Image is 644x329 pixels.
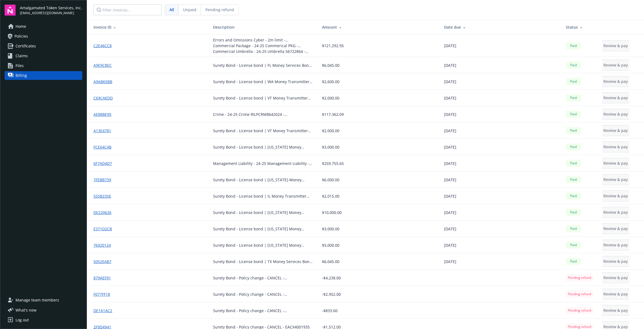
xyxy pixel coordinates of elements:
span: $6,045.00 [322,259,339,264]
div: Surety Bond - License bond | IL Money Transmitter Bond - S7A2SU0001198 [213,193,313,199]
span: [DATE] [444,43,456,49]
button: Review & pay [602,256,629,267]
span: Review & pay [603,144,628,149]
button: Review & pay [602,109,629,120]
span: Review & pay [603,291,628,297]
div: Surety Bond - License bond | [US_STATE] Money Transmitter - EACX4001940 [213,144,313,150]
span: Claims [16,52,28,60]
button: Review & pay [602,76,629,87]
span: Paid [568,128,579,133]
span: -$833.60 [322,308,338,313]
span: All [169,7,174,13]
span: $3,000.00 [322,226,339,232]
span: Paid [568,63,579,68]
button: Review & pay [602,174,629,185]
span: $6,045.00 [322,62,339,68]
span: Paid [568,112,579,117]
button: Review & pay [602,158,629,169]
span: Paid [568,144,579,149]
button: Review & pay [602,125,629,136]
div: Commercial Package - 24-25 Commerical PKG - 36085177 [213,43,313,49]
span: [DATE] [444,111,456,117]
span: Review & pay [603,79,628,84]
div: Surety Bond - License bond | VT Money Transmitter Bond - EACX4001935 [213,95,313,101]
span: [DATE] [444,62,456,68]
span: Review & pay [603,242,628,247]
span: [EMAIL_ADDRESS][DOMAIN_NAME] [20,11,82,16]
a: AE88BE95 [93,111,116,117]
span: $259,755.65 [322,161,344,166]
div: Commercial Umbrella - 24-25 Umbrella 56722864 - 56722864 [213,49,313,54]
div: Surety Bond - Policy change - CANCEL - S7A2SU0001197 [213,275,313,281]
span: Review & pay [603,177,628,182]
div: Surety Bond - License bond | TX Money Services Bond - S7A2SU0001199 [213,259,313,264]
span: Pending refund [568,292,591,297]
a: A9AB65BB [93,79,117,84]
span: Amalgamated Token Services, Inc. [20,5,82,11]
a: C2E46CC8 [93,43,116,49]
a: A9E9C8EC [93,62,116,68]
a: Files [5,61,82,70]
a: 555B235E [93,193,116,199]
span: Files [16,61,24,70]
span: Review & pay [603,226,628,231]
span: $5,000.00 [322,242,339,248]
button: Amalgamated Token Services, Inc.[EMAIL_ADDRESS][DOMAIN_NAME] [20,5,82,16]
span: -$4,238.00 [322,275,341,281]
div: Surety Bond - License bond | [US_STATE] Money Transfer Bon - EACX4001947 [213,210,313,215]
a: 76920124 [93,242,115,248]
span: [DATE] [444,79,456,84]
a: Claims [5,52,82,60]
span: [DATE] [444,161,456,166]
span: Review & pay [603,275,628,280]
button: Review & pay [602,289,629,300]
span: Paid [568,79,579,84]
div: Description [213,24,313,30]
div: Surety Bond - License bond | WA Money Transmitter Bond - EACX4001945 [213,79,313,84]
button: Review & pay [602,207,629,218]
input: Filter invoices... [93,4,162,15]
span: Pending refund [205,7,234,13]
span: Review & pay [603,308,628,313]
span: $2,000.00 [322,128,339,134]
span: $6,000.00 [322,177,339,183]
span: Review & pay [603,62,628,68]
span: Review & pay [603,193,628,198]
a: 5052EAB7 [93,259,116,264]
span: [DATE] [444,95,456,101]
span: Certificates [16,42,36,50]
span: $2,015.00 [322,193,339,199]
button: Review & pay [602,223,629,234]
span: Review & pay [603,128,628,133]
span: [DATE] [444,177,456,183]
a: 6F7AD4D7 [93,161,116,166]
span: Review & pay [603,111,628,117]
div: Surety Bond - License bond | [US_STATE] Money Transmitter - EACX4001940 [213,226,313,232]
span: $121,292.95 [322,43,344,49]
button: Review & pay [602,60,629,71]
div: Surety Bond - Policy change - CANCEL - S7A2SU0001200 [213,291,313,297]
span: Review & pay [603,161,628,166]
a: C69CAEDD [93,95,117,101]
span: Paid [568,259,579,264]
div: Status [566,24,593,30]
span: Paid [568,243,579,247]
div: Surety Bond - License bond | FL Money Services Bond - S7A2SU0001197 [213,62,313,68]
span: [DATE] [444,128,456,134]
div: Amount [322,24,435,30]
span: Paid [568,161,579,166]
a: FCE64C4B [93,144,116,150]
span: $2,600.00 [322,79,339,84]
img: navigator-logo.svg [5,5,16,16]
span: Unpaid [183,7,196,13]
span: Paid [568,194,579,198]
span: $10,000.00 [322,210,342,215]
div: Surety Bond - License bond | [US_STATE]-Money Transmitter - EACX4001934 [213,177,313,183]
span: Review & pay [603,210,628,215]
a: Billing [5,71,82,80]
span: [DATE] [444,144,456,150]
span: Paid [568,177,579,182]
span: $3,000.00 [322,144,339,150]
a: 7FEBB739 [93,177,116,183]
a: DE1A1AC2 [93,308,117,313]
